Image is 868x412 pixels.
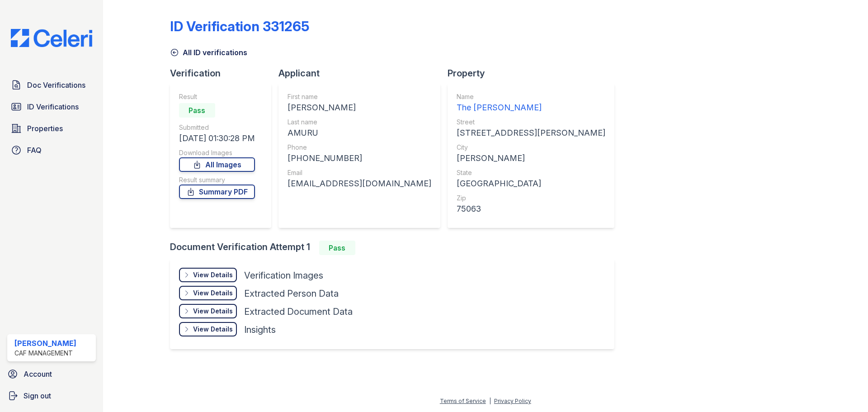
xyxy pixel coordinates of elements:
[14,338,76,349] div: [PERSON_NAME]
[170,241,622,255] div: Document Verification Attempt 1
[24,369,52,379] span: Account
[288,101,431,114] div: [PERSON_NAME]
[170,18,309,34] div: ID Verification 331265
[24,390,51,401] span: Sign out
[319,241,355,255] div: Pass
[14,349,76,358] div: CAF Management
[457,101,605,114] div: The [PERSON_NAME]
[27,123,63,134] span: Properties
[457,127,605,139] div: [STREET_ADDRESS][PERSON_NAME]
[440,398,486,404] a: Terms of Service
[193,325,233,334] div: View Details
[4,387,99,405] a: Sign out
[4,29,99,47] img: CE_Logo_Blue-a8612792a0a2168367f1c8372b55b34899dd931a85d93a1a3d3e32e68fde9ad4.png
[448,67,622,80] div: Property
[7,119,96,137] a: Properties
[457,168,605,177] div: State
[27,80,85,90] span: Doc Verifications
[179,123,255,132] div: Submitted
[288,118,431,127] div: Last name
[457,118,605,127] div: Street
[27,145,42,156] span: FAQ
[193,289,233,298] div: View Details
[27,101,79,112] span: ID Verifications
[193,307,233,316] div: View Details
[288,152,431,165] div: [PHONE_NUMBER]
[288,168,431,177] div: Email
[457,152,605,165] div: [PERSON_NAME]
[457,203,605,215] div: 75063
[170,47,247,58] a: All ID verifications
[7,98,96,116] a: ID Verifications
[179,103,215,118] div: Pass
[179,157,255,172] a: All Images
[288,177,431,190] div: [EMAIL_ADDRESS][DOMAIN_NAME]
[457,92,605,114] a: Name The [PERSON_NAME]
[244,269,323,282] div: Verification Images
[179,185,255,199] a: Summary PDF
[7,76,96,94] a: Doc Verifications
[288,92,431,101] div: First name
[457,194,605,203] div: Zip
[278,67,448,80] div: Applicant
[244,305,353,318] div: Extracted Document Data
[494,398,531,404] a: Privacy Policy
[179,92,255,101] div: Result
[170,67,278,80] div: Verification
[179,132,255,145] div: [DATE] 01:30:28 PM
[288,127,431,139] div: AMURU
[457,92,605,101] div: Name
[457,177,605,190] div: [GEOGRAPHIC_DATA]
[489,398,491,404] div: |
[179,175,255,185] div: Result summary
[4,365,99,383] a: Account
[244,323,276,336] div: Insights
[193,270,233,279] div: View Details
[179,148,255,157] div: Download Images
[457,143,605,152] div: City
[244,287,339,300] div: Extracted Person Data
[7,141,96,159] a: FAQ
[288,143,431,152] div: Phone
